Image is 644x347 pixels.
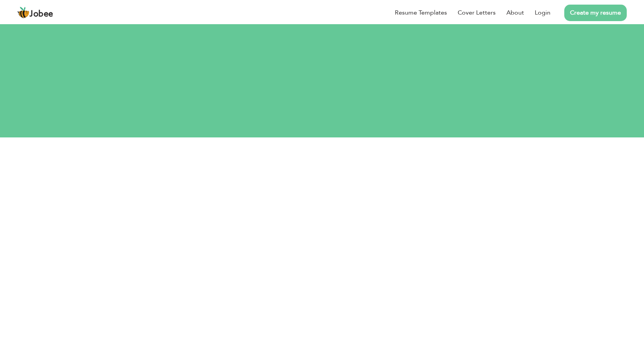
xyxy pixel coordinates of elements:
img: jobee.io [17,7,30,19]
a: Cover Letters [458,8,496,17]
a: Create my resume [564,5,627,21]
a: Resume Templates [395,8,447,17]
a: Jobee [17,7,53,19]
a: Login [535,8,550,17]
a: About [506,8,524,17]
span: Jobee [30,10,53,18]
